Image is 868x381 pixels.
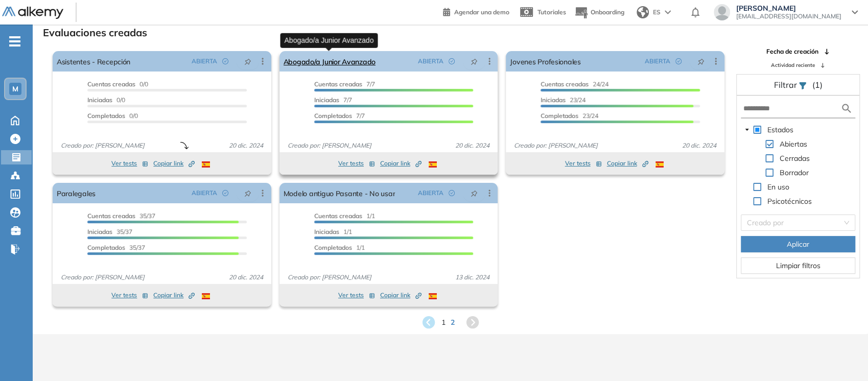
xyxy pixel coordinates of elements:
a: Modelo antiguo Pasante - No usar [284,183,395,203]
span: ABIERTA [645,57,670,66]
span: Borrador [780,168,809,177]
span: Abiertas [778,138,809,150]
span: 20 dic. 2024 [678,141,720,150]
span: check-circle [449,190,455,196]
span: check-circle [222,58,228,64]
span: 1/1 [314,228,352,235]
button: Ver tests [111,157,148,170]
span: ABIERTA [418,188,443,198]
span: Agendar una demo [454,8,509,16]
button: pushpin [237,53,259,69]
span: pushpin [244,57,251,65]
span: 13 dic. 2024 [451,273,494,282]
span: Completados [314,244,352,251]
span: Completados [87,244,125,251]
a: Agendar una demo [443,5,509,17]
img: ESP [655,161,664,168]
span: Copiar link [607,159,648,168]
span: Iniciadas [541,96,566,104]
button: Ver tests [338,157,375,170]
span: ABIERTA [192,57,217,66]
span: Iniciadas [314,228,339,235]
span: Abiertas [780,139,807,149]
button: pushpin [463,185,485,201]
span: Aplicar [787,239,809,250]
span: Creado por: [PERSON_NAME] [57,273,149,282]
span: Cuentas creadas [314,80,362,88]
span: Cerradas [780,154,810,163]
span: 7/7 [314,80,375,88]
button: Limpiar filtros [741,257,855,274]
a: Paralegales [57,183,96,203]
span: ABIERTA [418,57,443,66]
span: Psicotécnicos [767,197,812,206]
button: Ver tests [111,289,148,301]
span: 35/37 [87,212,155,220]
span: Psicotécnicos [765,195,814,207]
span: Creado por: [PERSON_NAME] [284,141,376,150]
span: pushpin [471,57,478,65]
span: Cuentas creadas [87,80,135,88]
span: Copiar link [153,291,195,300]
img: ESP [429,161,437,168]
span: 20 dic. 2024 [451,141,494,150]
span: pushpin [471,189,478,197]
span: Fecha de creación [766,47,818,56]
span: Copiar link [380,159,421,168]
span: check-circle [449,58,455,64]
span: Cuentas creadas [541,80,589,88]
img: ESP [429,293,437,299]
span: En uso [767,182,789,192]
img: arrow [665,10,671,14]
span: 24/24 [541,80,608,88]
span: 1/1 [314,212,375,220]
span: Copiar link [380,291,421,300]
span: 1/1 [314,244,365,251]
button: Copiar link [153,157,195,170]
span: ES [653,8,661,17]
span: Cuentas creadas [87,212,135,220]
span: Creado por: [PERSON_NAME] [284,273,376,282]
span: pushpin [697,57,705,65]
span: Actividad reciente [771,61,815,69]
span: 23/24 [541,112,598,120]
span: 0/0 [87,80,148,88]
button: Copiar link [607,157,648,170]
a: Jovenes Profesionales [510,51,580,72]
span: pushpin [244,189,251,197]
span: Iniciadas [87,228,112,235]
button: pushpin [237,185,259,201]
span: 20 dic. 2024 [225,141,267,150]
button: Ver tests [565,157,602,170]
span: 0/0 [87,112,138,120]
button: Aplicar [741,236,855,252]
span: 35/37 [87,244,145,251]
span: Copiar link [153,159,195,168]
button: pushpin [690,53,712,69]
img: world [637,6,649,18]
span: Completados [314,112,352,120]
span: Onboarding [591,8,624,16]
span: 1 [441,317,445,328]
span: 2 [451,317,455,328]
img: Logo [2,7,63,19]
span: Borrador [778,166,811,179]
span: Iniciadas [314,96,339,104]
span: Filtrar [773,80,799,90]
span: check-circle [675,58,682,64]
span: Creado por: [PERSON_NAME] [510,141,602,150]
span: [PERSON_NAME] [736,4,841,12]
span: Estados [767,125,793,134]
span: Cuentas creadas [314,212,362,220]
button: Onboarding [574,2,624,23]
i: - [9,40,20,42]
h3: Evaluaciones creadas [43,27,147,39]
span: [EMAIL_ADDRESS][DOMAIN_NAME] [736,12,841,20]
span: En uso [765,181,791,193]
img: ESP [202,293,210,299]
img: ESP [202,161,210,168]
span: 7/7 [314,96,352,104]
a: Abogado/a Junior Avanzado [284,51,376,72]
a: Asistentes - Recepción [57,51,130,72]
button: Copiar link [380,289,421,301]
